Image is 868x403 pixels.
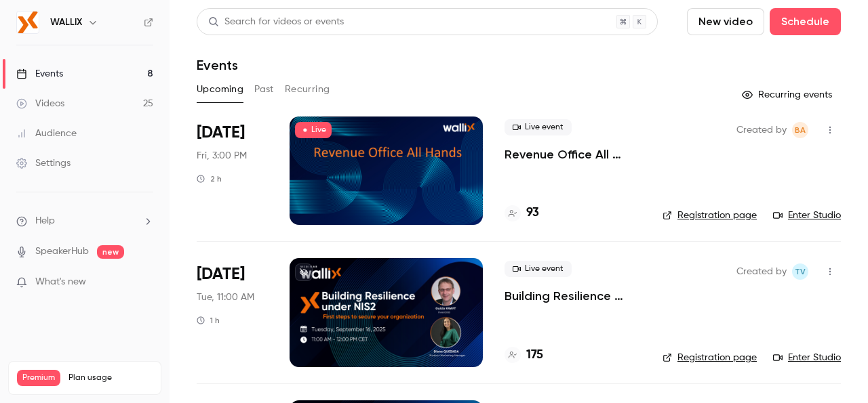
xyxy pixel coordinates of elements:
button: Past [254,79,274,100]
span: Thu Vu [792,263,808,280]
div: 2 h [197,173,222,184]
button: Recurring [285,79,330,100]
a: Enter Studio [773,351,841,364]
span: BA [795,122,806,138]
a: Registration page [663,209,757,222]
div: 1 h [197,315,220,326]
span: Created by [736,263,787,280]
span: Bea Andres [792,122,808,138]
div: Search for videos or events [208,15,344,29]
span: Tue, 11:00 AM [197,291,254,304]
div: Sep 16 Tue, 11:00 AM (Europe/Paris) [197,258,268,366]
h6: WALLIX [50,16,82,29]
a: Enter Studio [773,209,841,222]
span: Help [35,214,55,228]
a: SpeakerHub [35,245,89,259]
h4: 175 [526,346,543,364]
button: Upcoming [197,79,243,100]
a: Building Resilience under NIS2: First steps to secure your organization [505,288,641,304]
button: Recurring events [736,84,841,106]
iframe: Noticeable Trigger [137,276,153,289]
h1: Events [197,57,238,73]
span: Live [295,122,332,138]
div: Audience [16,127,77,140]
button: Schedule [770,8,841,35]
span: Live event [505,119,572,135]
span: Fri, 3:00 PM [197,149,247,163]
li: help-dropdown-opener [16,214,153,228]
img: WALLIX [17,12,39,33]
span: What's new [35,275,86,289]
span: TV [795,263,806,280]
div: Videos [16,97,64,110]
a: Revenue Office All Hands Call [505,146,641,163]
a: 175 [505,346,543,364]
div: Settings [16,156,71,170]
a: Registration page [663,351,757,364]
div: Events [16,67,63,81]
a: 93 [505,204,539,222]
div: Sep 12 Fri, 3:00 PM (Europe/Madrid) [197,116,268,225]
span: Premium [17,370,60,386]
button: New video [687,8,764,35]
span: Created by [736,122,787,138]
span: Live event [505,261,572,277]
h4: 93 [526,204,539,222]
span: Plan usage [68,373,153,383]
span: [DATE] [197,263,245,285]
span: [DATE] [197,122,245,144]
span: new [97,245,124,259]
